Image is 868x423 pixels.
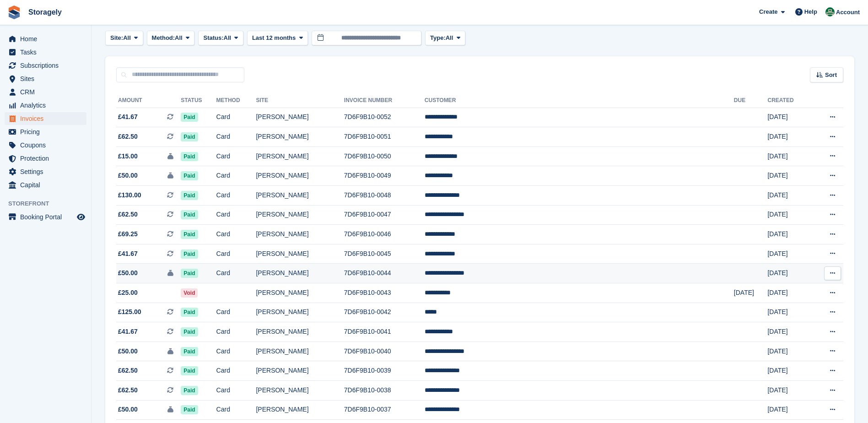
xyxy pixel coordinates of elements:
td: [DATE] [767,381,811,401]
th: Status [181,93,216,108]
td: 7D6F9B10-0041 [344,322,425,342]
span: £50.00 [118,405,138,414]
td: 7D6F9B10-0047 [344,205,425,225]
td: [DATE] [767,146,811,166]
td: Card [216,303,256,322]
td: Card [216,146,256,166]
td: [DATE] [767,361,811,381]
span: Capital [20,179,75,191]
td: [PERSON_NAME] [256,322,344,342]
span: Account [836,8,860,17]
td: [DATE] [767,225,811,244]
td: [DATE] [767,264,811,283]
td: 7D6F9B10-0051 [344,127,425,147]
span: £50.00 [118,268,138,278]
td: Card [216,205,256,225]
td: [PERSON_NAME] [256,381,344,401]
td: Card [216,322,256,342]
span: Paid [181,327,198,336]
td: [PERSON_NAME] [256,244,344,264]
span: CRM [20,86,75,98]
span: Coupons [20,139,75,152]
span: Paid [181,269,198,278]
span: £50.00 [118,347,138,356]
a: menu [5,86,86,98]
td: Card [216,186,256,206]
a: Storagely [25,5,65,20]
span: Status: [203,33,223,43]
td: 7D6F9B10-0043 [344,283,425,303]
span: Method: [152,33,175,43]
span: All [175,33,183,43]
td: 7D6F9B10-0048 [344,186,425,206]
span: £69.25 [118,229,138,239]
td: [DATE] [767,322,811,342]
a: menu [5,112,86,125]
td: [PERSON_NAME] [256,205,344,225]
span: £50.00 [118,171,138,180]
span: Sites [20,72,75,85]
span: £62.50 [118,385,138,395]
td: [DATE] [767,205,811,225]
td: Card [216,244,256,264]
td: Card [216,108,256,127]
th: Due [734,93,768,108]
span: £130.00 [118,190,141,200]
td: [PERSON_NAME] [256,108,344,127]
td: [PERSON_NAME] [256,342,344,361]
th: Created [767,93,811,108]
td: 7D6F9B10-0044 [344,264,425,283]
a: menu [5,139,86,152]
td: [DATE] [767,283,811,303]
a: menu [5,59,86,72]
span: Paid [181,405,198,414]
span: Paid [181,249,198,259]
a: menu [5,179,86,191]
td: [PERSON_NAME] [256,264,344,283]
td: [PERSON_NAME] [256,166,344,186]
span: Storefront [8,199,91,208]
button: Method: All [147,31,195,46]
td: 7D6F9B10-0039 [344,361,425,381]
span: £125.00 [118,307,141,317]
td: [DATE] [767,108,811,127]
span: £41.67 [118,249,138,259]
td: [DATE] [767,166,811,186]
span: £62.50 [118,210,138,219]
td: Card [216,361,256,381]
span: Paid [181,113,198,122]
th: Site [256,93,344,108]
td: [PERSON_NAME] [256,303,344,322]
a: menu [5,125,86,138]
button: Type: All [425,31,465,46]
a: menu [5,46,86,59]
td: [DATE] [767,400,811,420]
a: menu [5,152,86,165]
td: [DATE] [734,283,768,303]
span: Paid [181,366,198,375]
td: 7D6F9B10-0037 [344,400,425,420]
span: Paid [181,347,198,356]
td: [DATE] [767,127,811,147]
span: Paid [181,191,198,200]
td: 7D6F9B10-0049 [344,166,425,186]
td: [PERSON_NAME] [256,283,344,303]
span: All [224,33,232,43]
td: Card [216,264,256,283]
th: Method [216,93,256,108]
td: [DATE] [767,244,811,264]
td: 7D6F9B10-0040 [344,342,425,361]
th: Invoice Number [344,93,425,108]
td: Card [216,400,256,420]
td: [PERSON_NAME] [256,361,344,381]
td: [PERSON_NAME] [256,225,344,244]
td: [DATE] [767,303,811,322]
span: Analytics [20,99,75,112]
td: Card [216,342,256,361]
span: Paid [181,386,198,395]
td: Card [216,166,256,186]
a: menu [5,72,86,85]
span: Subscriptions [20,59,75,72]
td: Card [216,225,256,244]
td: [PERSON_NAME] [256,127,344,147]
